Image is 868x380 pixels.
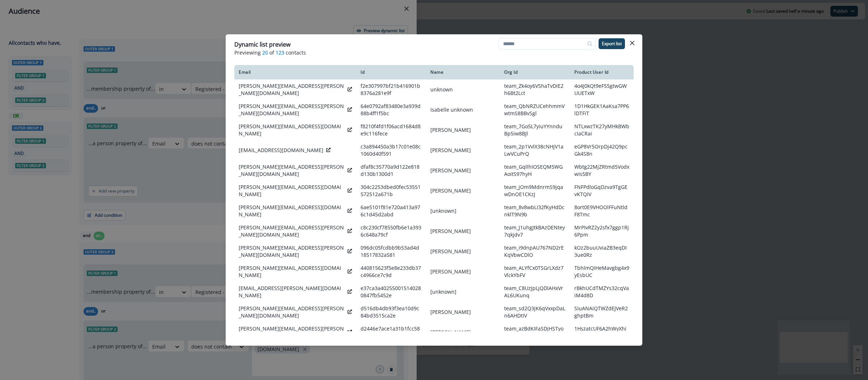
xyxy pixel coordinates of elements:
[570,181,634,201] td: FNFPdloGqDzva9TgGEvKTQIV
[426,221,500,241] td: [PERSON_NAME]
[500,100,570,120] td: team_QbNRZUCehhmmVwtmS8BBvSgl
[356,181,426,201] td: 304c2253dbed0fec53551572512a671b
[426,201,500,221] td: [unknown]
[239,264,345,279] p: [PERSON_NAME][EMAIL_ADDRESS][DOMAIN_NAME]
[500,322,570,342] td: team_azBdKIFaSDjHSTyoTTeOSBUf
[239,82,345,97] p: [PERSON_NAME][EMAIL_ADDRESS][PERSON_NAME][DOMAIN_NAME]
[500,181,570,201] td: team_jOm9MdnrmS9jqawDnOE1CKzJ
[500,120,570,140] td: team_7Go5L7yiuYYnnduBp5iw8BJl
[599,38,625,49] button: Export list
[570,160,634,181] td: Wbtg22MjZRtmd5VodxwIs5BY
[356,140,426,160] td: c3a894450a3b17c01e08c1060d40f591
[426,262,500,282] td: [PERSON_NAME]
[356,282,426,302] td: e37ca3a402550015140280847fb5452e
[570,241,634,262] td: kOz2buuUviaZB3eqDI3ue0Rz
[426,79,500,100] td: unknown
[500,201,570,221] td: team_8v8wbLI32fKyHdDcnklT9N9b
[356,201,426,221] td: 6ae5101f81e720a413a976c1d45d2abd
[356,100,426,120] td: 64e0792af83480e3a939d88b4ff1f5bc
[262,49,268,56] span: 20
[426,100,500,120] td: Isabelle unknown
[276,49,284,56] span: 123
[570,120,634,140] td: NTLxwzTK27yMHkBWbcIaCRai
[426,160,500,181] td: [PERSON_NAME]
[570,79,634,100] td: 4o4J0kQt9eF55gtwGWUUETxW
[356,241,426,262] td: 096dc05fcdbb9b53ad4d18517832a581
[426,282,500,302] td: [unknown]
[500,282,570,302] td: team_C8UzJpLjQDlAHxVrAL6UKunq
[239,103,345,117] p: [PERSON_NAME][EMAIL_ADDRESS][PERSON_NAME][DOMAIN_NAME]
[570,282,634,302] td: rBkhUCdTMZYs32cqVaiM4d8D
[426,181,500,201] td: [PERSON_NAME]
[356,160,426,181] td: dfaf8c35770a9d122e818d130b1300d1
[356,262,426,282] td: 440815623f5e8e233db37c4966ce7c9d
[504,69,566,75] div: Org Id
[239,163,345,178] p: [PERSON_NAME][EMAIL_ADDRESS][PERSON_NAME][DOMAIN_NAME]
[234,49,634,56] p: Previewing of contacts
[426,140,500,160] td: [PERSON_NAME]
[602,41,622,46] p: Export list
[239,69,352,75] div: Email
[570,100,634,120] td: 1D1HkGEK1AaKsa7PP6lDTFiT
[356,79,426,100] td: f2e307997bf21b416901b8376a281e9f
[426,302,500,322] td: [PERSON_NAME]
[361,69,422,75] div: Id
[239,183,345,198] p: [PERSON_NAME][EMAIL_ADDRESS][DOMAIN_NAME]
[570,322,634,342] td: 1HszatcUF6A2hWyXhihHjWOL
[239,305,345,319] p: [PERSON_NAME][EMAIL_ADDRESS][PERSON_NAME][DOMAIN_NAME]
[239,147,323,154] p: [EMAIL_ADDRESS][DOMAIN_NAME]
[426,241,500,262] td: [PERSON_NAME]
[626,37,638,49] button: Close
[500,79,570,100] td: team_Zk4oy6VShaTvDiE2h6Bt2Lct
[500,160,570,181] td: team_GqllhIOSEQM5WGAoitS97hyH
[500,302,570,322] td: team_sd2Q3jK6qVxxpDaLn6AHDtIV
[500,262,570,282] td: team_ALYfCx0TSGrLXdz7VlckYbFV
[356,302,426,322] td: d516db4db93f3ea10d9c84bd3515ca2e
[426,120,500,140] td: [PERSON_NAME]
[239,244,345,259] p: [PERSON_NAME][EMAIL_ADDRESS][PERSON_NAME][DOMAIN_NAME]
[500,140,570,160] td: team_2p1VvlX38cNHjV1aLwVCuPrQ
[570,221,634,241] td: MrPIvRZ2y2sfx7ggp1Rj6Ppm
[239,285,345,299] p: [EMAIL_ADDRESS][PERSON_NAME][DOMAIN_NAME]
[570,201,634,221] td: 8ort0E9VHOOlFFuNtldF8Tmc
[356,120,426,140] td: f8210f4fd1f06acd1684d8e9c116fece
[239,123,345,137] p: [PERSON_NAME][EMAIL_ADDRESS][DOMAIN_NAME]
[234,40,290,49] p: Dynamic list preview
[500,221,570,241] td: team_J1uhgJtkBAzDENtey7qkjdv7
[570,140,634,160] td: eGP8Vr5OrpDj42Q9pcGk4S8n
[356,322,426,342] td: d2446e7ace1a31b1fcc585d7e6a7d862
[570,302,634,322] td: SIuANAiQTWZdEJVeR2ghptBm
[570,262,634,282] td: TbhlmQIHeMavgbg4x9yEsbUC
[430,69,495,75] div: Name
[426,322,500,342] td: [PERSON_NAME]
[239,224,345,238] p: [PERSON_NAME][EMAIL_ADDRESS][PERSON_NAME][DOMAIN_NAME]
[239,325,345,340] p: [PERSON_NAME][EMAIL_ADDRESS][PERSON_NAME][DOMAIN_NAME]
[500,241,570,262] td: team_i9dnpAU767ND2rEKqVbwCDlO
[239,204,345,218] p: [PERSON_NAME][EMAIL_ADDRESS][DOMAIN_NAME]
[356,221,426,241] td: c8c230cf78550fb6e1a3936c648a79cf
[574,69,629,75] div: Product User Id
